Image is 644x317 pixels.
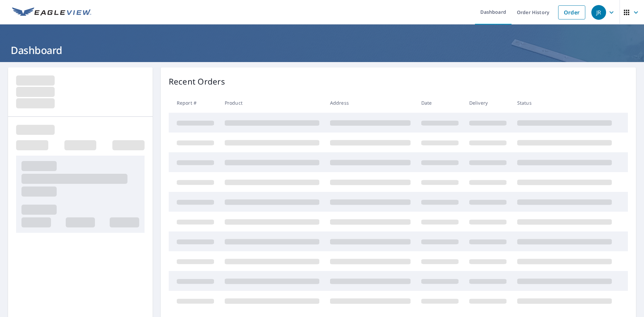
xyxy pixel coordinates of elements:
th: Report # [169,93,219,113]
th: Delivery [464,93,512,113]
th: Address [325,93,416,113]
h1: Dashboard [8,43,636,57]
th: Date [416,93,464,113]
a: Order [558,5,585,19]
th: Status [512,93,617,113]
p: Recent Orders [169,75,225,88]
th: Product [219,93,325,113]
img: EV Logo [12,7,91,17]
div: JR [591,5,606,20]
